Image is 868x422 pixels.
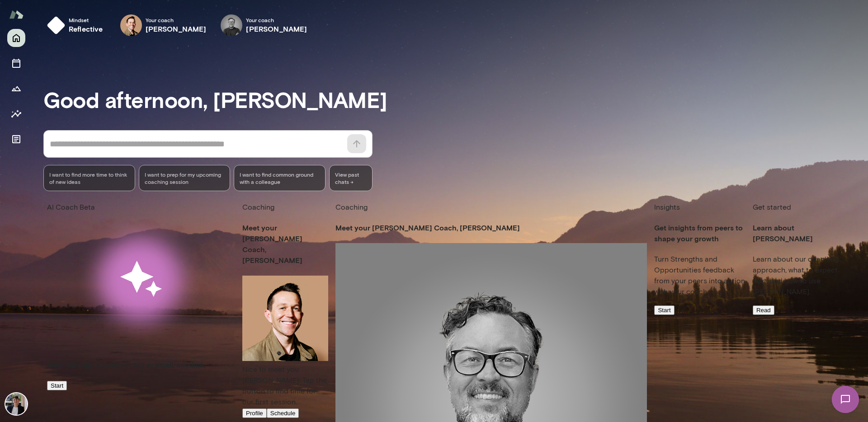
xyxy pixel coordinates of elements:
[242,203,274,211] span: Coaching
[47,203,95,211] span: AI Coach Beta
[242,222,328,266] h4: Meet your [PERSON_NAME] Coach, [PERSON_NAME]
[43,11,110,40] button: Mindsetreflective
[234,165,325,191] div: I want to find common ground with a colleague
[7,80,25,98] button: Growth Plan
[335,203,368,211] span: Coaching
[7,54,25,72] button: Sessions
[214,11,313,40] div: Dane HowardYour coach[PERSON_NAME]
[246,16,307,23] span: Your coach
[146,23,207,34] h6: [PERSON_NAME]
[329,165,373,191] span: View past chats ->
[246,23,307,34] h6: [PERSON_NAME]
[7,29,25,47] button: Home
[145,171,225,185] span: I want to prep for my upcoming coaching session
[5,393,27,415] img: Maxime Dubreucq
[43,87,868,112] h3: Good afternoon, [PERSON_NAME]
[335,222,647,233] h4: Meet your [PERSON_NAME] Coach, [PERSON_NAME]
[47,213,235,347] img: AI Workflows
[69,16,103,23] span: Mindset
[49,171,129,185] span: I want to find more time to think of new ideas
[43,165,135,191] div: I want to find more time to think of new ideas
[221,14,242,36] img: Dane Howard
[240,171,320,185] span: I want to find common ground with a colleague
[753,203,791,211] span: Get started
[139,165,231,191] div: I want to prep for my upcoming coaching session
[242,408,267,418] button: Profile
[9,6,24,23] img: Mento
[47,16,65,34] img: mindset
[69,23,103,34] h6: reflective
[753,254,846,297] p: Learn about our coaching approach, what to expect next, and how to use [PERSON_NAME].
[7,130,25,148] button: Documents
[654,222,745,244] h4: Get insights from peers to shape your growth
[242,365,327,406] span: Nice to meet you [PERSON_NAME]! Tap the button to find time for our first session.
[7,105,25,123] button: Insights
[242,276,328,361] img: David Mitchell Mitchell
[267,408,299,418] button: Schedule
[146,16,207,23] span: Your coach
[753,222,846,244] h4: Learn about [PERSON_NAME]
[114,11,213,40] div: David MitchellYour coach[PERSON_NAME]
[654,203,680,211] span: Insights
[654,305,674,315] button: Start
[654,254,745,297] p: Turn Strengths and Opportunities feedback from your peers into action with your coach.
[120,14,142,36] img: David Mitchell
[753,305,774,315] button: Read
[47,359,235,370] h4: Work through a problem, big or small, anytime.
[47,381,67,390] button: Start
